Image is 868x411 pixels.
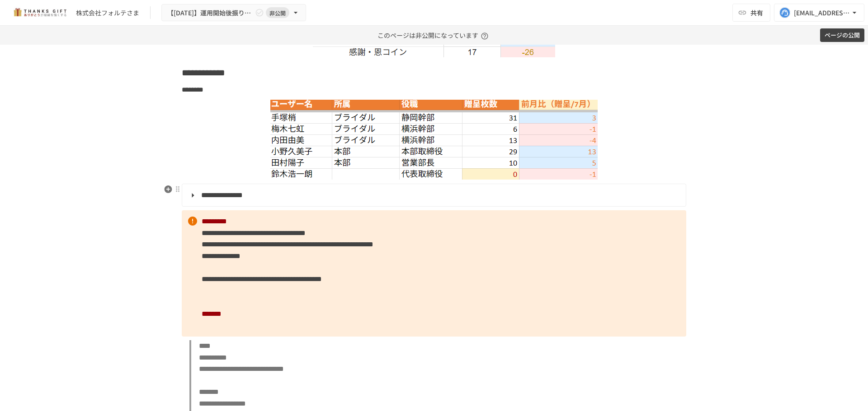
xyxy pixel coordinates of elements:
[820,28,864,42] button: ページの公開
[794,7,850,18] div: [EMAIL_ADDRESS][DOMAIN_NAME]
[11,5,69,20] img: mMP1OxWUAhQbsRWCurg7vIHe5HqDpP7qZo7fRoNLXQh
[266,8,289,18] span: 非公開
[270,100,598,180] img: 7at0OEMmGIj1k3QjiVF2UBcreMqsMnxNplRDydVOLPU
[750,8,763,18] span: 共有
[732,4,770,22] button: 共有
[774,4,864,22] button: [EMAIL_ADDRESS][DOMAIN_NAME]
[167,7,253,18] span: 【[DATE]】運用開始後振り返りミーティング
[76,8,139,18] div: 株式会社フォルテさま
[377,26,491,45] p: このページは非公開になっています
[161,4,306,22] button: 【[DATE]】運用開始後振り返りミーティング非公開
